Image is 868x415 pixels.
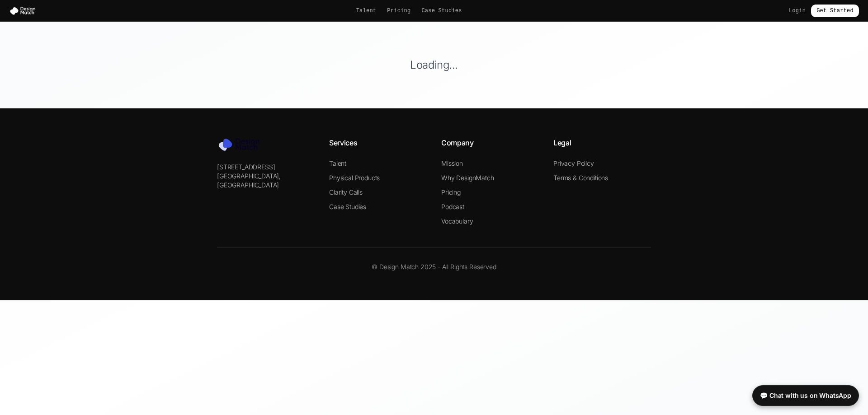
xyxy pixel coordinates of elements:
a: 💬 Chat with us on WhatsApp [752,385,859,406]
p: [GEOGRAPHIC_DATA], [GEOGRAPHIC_DATA] [217,172,315,190]
h4: Legal [553,137,651,148]
img: Design Match [217,137,267,152]
a: Login [789,7,806,14]
p: [STREET_ADDRESS] [217,163,315,172]
a: Talent [329,159,346,167]
a: Pricing [387,7,410,14]
a: Privacy Policy [553,159,594,167]
a: Pricing [441,188,461,196]
h1: Loading... [128,58,740,72]
h4: Services [329,137,427,148]
h4: Company [441,137,539,148]
a: Podcast [441,203,464,210]
p: © Design Match 2025 - All Rights Reserved [217,262,651,271]
a: Get Started [811,5,859,17]
a: Terms & Conditions [553,174,608,182]
a: Case Studies [329,203,366,210]
a: Why DesignMatch [441,174,494,182]
img: Design Match [9,6,40,15]
a: Talent [356,7,377,14]
a: Physical Products [329,174,380,182]
a: Vocabulary [441,217,473,225]
a: Mission [441,159,463,167]
a: Case Studies [421,7,462,14]
a: Clarity Calls [329,188,363,196]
